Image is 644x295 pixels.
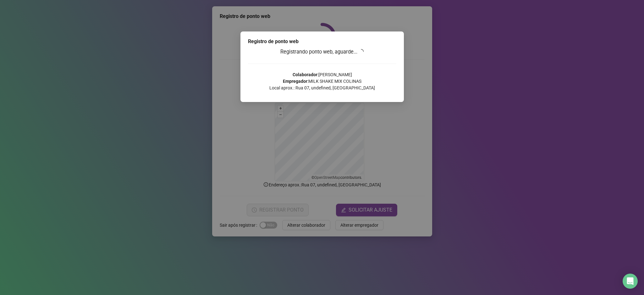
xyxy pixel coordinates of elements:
strong: Empregador [283,79,307,84]
strong: Colaborador [292,72,317,77]
span: loading [359,49,364,54]
p: : [PERSON_NAME] : MILK SHAKE MIX COLINAS Local aprox.: Rua 07, undefined, [GEOGRAPHIC_DATA] [248,71,396,91]
h3: Registrando ponto web, aguarde... [248,48,396,56]
div: Registro de ponto web [248,38,396,45]
div: Open Intercom Messenger [623,274,638,289]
